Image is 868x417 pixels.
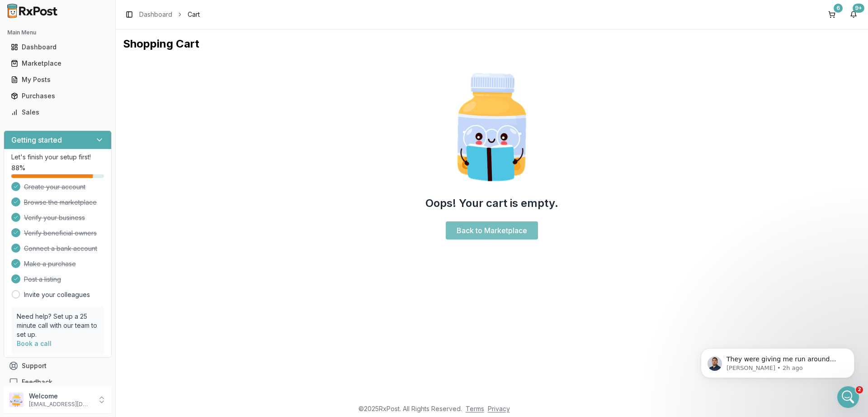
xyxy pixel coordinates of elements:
a: Marketplace [7,55,108,72]
a: Sales [7,104,108,120]
button: 9+ [846,7,861,22]
span: Feedback [22,378,52,387]
span: Verify beneficial owners [24,229,97,238]
button: My Posts [4,72,112,87]
img: RxPost Logo [4,4,61,18]
div: My Posts [11,75,104,84]
span: 2 [856,386,863,393]
img: Smart Pill Bottle [434,69,550,185]
iframe: Intercom live chat [837,386,859,408]
span: Post a listing [24,275,61,284]
span: Cart [188,10,200,19]
button: Sales [4,105,112,120]
div: Marketplace [11,59,104,68]
div: 6 [834,4,843,13]
p: Need help? Set up a 25 minute call with our team to set up. [17,312,99,339]
a: Dashboard [7,39,108,55]
button: Support [4,358,112,374]
span: Make a purchase [24,259,76,268]
h1: Shopping Cart [123,37,861,51]
h2: Main Menu [7,29,108,36]
a: Dashboard [139,10,172,19]
button: Dashboard [4,40,112,54]
img: User avatar [9,393,24,407]
p: Welcome [29,392,92,401]
button: Marketplace [4,56,112,71]
a: My Posts [7,72,108,88]
div: Purchases [11,91,104,101]
div: Dashboard [11,43,104,52]
div: 9+ [853,4,864,13]
a: Privacy [488,405,510,412]
a: Purchases [7,88,108,104]
span: Verify your business [24,213,85,222]
button: 6 [825,7,839,22]
a: Terms [466,405,484,412]
p: [EMAIL_ADDRESS][DOMAIN_NAME] [29,401,92,408]
span: Connect a bank account [24,244,97,253]
a: Book a call [17,340,52,347]
div: Sales [11,108,104,117]
iframe: Intercom notifications message [687,329,868,393]
button: Feedback [4,374,112,390]
h3: Getting started [11,134,62,145]
a: Back to Marketplace [446,221,538,240]
a: Invite your colleagues [24,290,90,299]
h2: Oops! Your cart is empty. [425,196,558,211]
button: Purchases [4,89,112,103]
p: Let's finish your setup first! [11,153,104,162]
span: Browse the marketplace [24,198,97,207]
span: Create your account [24,182,85,192]
nav: breadcrumb [139,10,200,19]
span: 88 % [11,163,25,173]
